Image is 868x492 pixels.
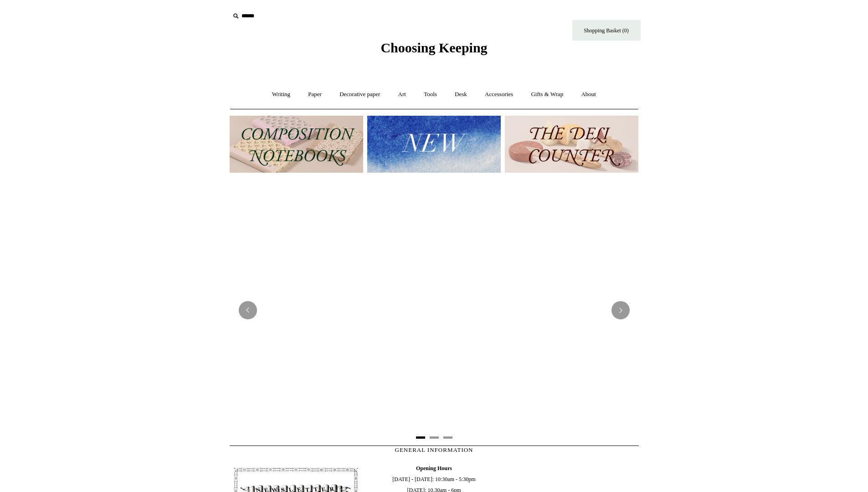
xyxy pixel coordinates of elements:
[331,82,388,107] a: Decorative paper
[367,116,501,173] img: New.jpg__PID:f73bdf93-380a-4a35-bcfe-7823039498e1
[572,20,641,41] a: Shopping Basket (0)
[611,301,630,319] button: Next
[443,436,452,439] button: Page 3
[430,436,439,439] button: Page 2
[264,82,298,107] a: Writing
[416,436,425,439] button: Page 1
[573,82,604,107] a: About
[230,116,363,173] img: 202302 Composition ledgers.jpg__PID:69722ee6-fa44-49dd-a067-31375e5d54ec
[239,301,257,319] button: Previous
[523,82,571,107] a: Gifts & Wrap
[230,182,639,439] img: 20250131 INSIDE OF THE SHOP.jpg__PID:b9484a69-a10a-4bde-9e8d-1408d3d5e6ad
[505,116,638,173] img: The Deli Counter
[395,446,473,453] span: GENERAL INFORMATION
[380,40,487,55] span: Choosing Keeping
[447,82,475,107] a: Desk
[380,47,487,54] a: Choosing Keeping
[390,82,414,107] a: Art
[416,465,452,471] b: Opening Hours
[300,82,330,107] a: Paper
[477,82,521,107] a: Accessories
[416,82,445,107] a: Tools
